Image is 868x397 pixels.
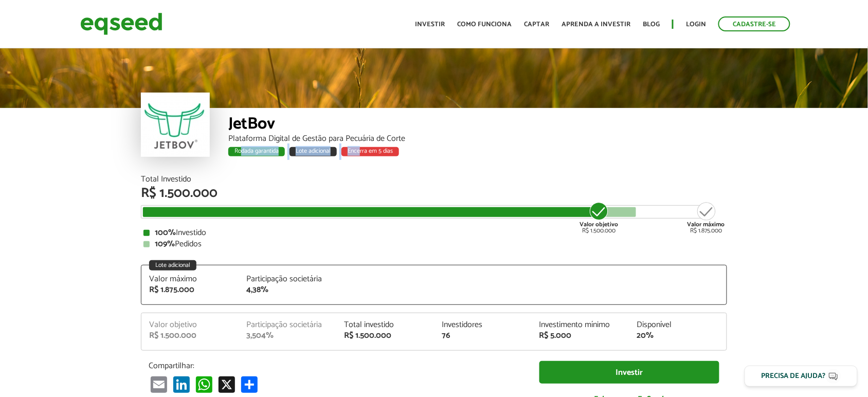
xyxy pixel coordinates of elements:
strong: 100% [155,226,176,240]
a: Login [686,21,706,28]
div: Valor objetivo [149,321,231,329]
a: WhatsApp [194,376,214,393]
div: Investimento mínimo [539,321,622,329]
p: Compartilhar: [149,361,524,371]
div: Rodada garantida [228,147,285,156]
a: Investir [415,21,445,28]
div: Encerra em 5 dias [341,147,399,156]
strong: Valor máximo [688,220,725,229]
div: Participação societária [247,275,329,283]
div: R$ 1.500.000 [149,332,231,340]
div: Participação societária [247,321,329,329]
a: Captar [524,21,549,28]
div: R$ 5.000 [539,332,622,340]
div: R$ 1.875.000 [149,286,231,294]
div: Investidores [442,321,524,329]
div: 76 [442,332,524,340]
div: R$ 1.500.000 [344,332,426,340]
div: R$ 1.500.000 [141,187,727,200]
div: 4,38% [247,286,329,294]
div: Valor máximo [149,275,231,283]
div: Pedidos [143,240,725,248]
a: Compartilhar [239,376,260,393]
a: Cadastre-se [718,16,790,31]
a: Email [149,376,169,393]
div: Plataforma Digital de Gestão para Pecuária de Corte [228,135,727,143]
a: Investir [539,361,719,384]
a: Blog [643,21,660,28]
div: 3,504% [247,332,329,340]
a: Aprenda a investir [562,21,630,28]
a: X [216,376,237,393]
div: Disponível [637,321,719,329]
div: R$ 1.875.000 [688,201,725,234]
div: Investido [143,229,725,237]
div: 20% [637,332,719,340]
div: JetBov [228,116,727,135]
img: EqSeed [80,10,162,38]
div: R$ 1.500.000 [580,201,619,234]
a: Como funciona [457,21,512,28]
a: LinkedIn [171,376,192,393]
div: Lote adicional [290,147,337,156]
div: Lote adicional [149,260,196,270]
div: Total investido [344,321,426,329]
div: Total Investido [141,175,727,184]
strong: 109% [155,237,175,251]
strong: Valor objetivo [580,220,619,229]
